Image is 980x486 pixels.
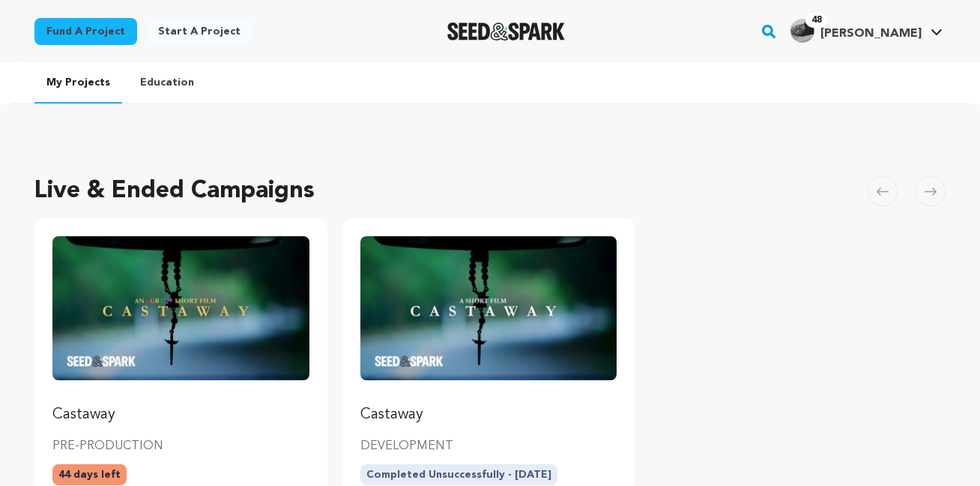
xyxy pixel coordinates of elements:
[52,437,309,455] p: PRE-PRODUCTION
[146,18,252,45] a: Start a project
[820,28,922,40] span: [PERSON_NAME]
[360,437,617,455] p: DEVELOPMENT
[34,18,137,45] a: Fund a project
[447,22,565,40] a: Seed&Spark Homepage
[805,13,828,28] span: 48
[360,404,617,425] p: Castaway
[52,236,309,425] a: Fund Castaway
[360,464,557,485] p: Completed Unsuccessfully - [DATE]
[360,236,617,425] a: Fund Castaway
[790,19,922,43] div: Nathan M.'s Profile
[34,63,122,103] a: My Projects
[52,464,127,485] p: 44 days left
[128,63,206,102] a: Education
[787,16,946,47] span: Nathan M.'s Profile
[447,22,565,40] img: Seed&Spark Logo Dark Mode
[787,16,946,43] a: Nathan M.'s Profile
[790,19,814,43] img: a624ee36a3fc43d5.png
[52,404,309,425] p: Castaway
[34,173,315,209] h2: Live & Ended Campaigns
